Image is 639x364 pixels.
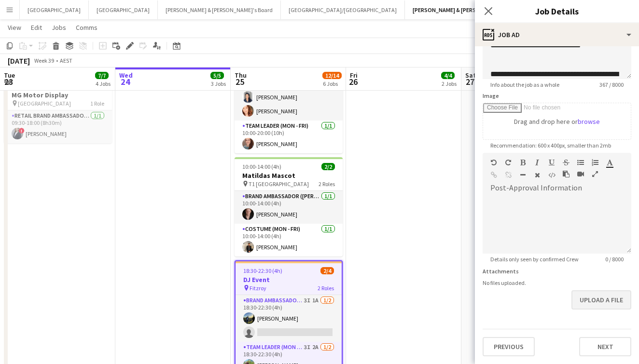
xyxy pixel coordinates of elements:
button: Paste as plain text [563,170,570,178]
button: Unordered List [577,159,584,166]
span: 26 [348,76,358,87]
app-card-role: Team Leader (Mon - Fri)1/110:00-20:00 (10h)[PERSON_NAME] [235,121,343,153]
button: [GEOGRAPHIC_DATA] [20,0,89,19]
span: Thu [235,71,247,80]
span: 27 [464,76,476,87]
button: Text Color [606,159,613,166]
span: 1 Role [90,100,104,107]
app-card-role: Brand Ambassador ([PERSON_NAME])2/210:00-20:00 (10h)[PERSON_NAME][PERSON_NAME] [235,74,343,121]
span: ! [19,128,25,134]
button: Bold [519,159,526,166]
app-job-card: 09:30-18:00 (8h30m)1/1MG Motor Display [GEOGRAPHIC_DATA]1 RoleRETAIL Brand Ambassador (Mon - Fri)... [4,77,112,143]
span: 5/5 [210,72,224,79]
span: Edit [31,23,42,32]
span: 2/2 [321,163,335,170]
span: 10:00-14:00 (4h) [242,163,281,170]
button: Undo [490,159,497,166]
div: 3 Jobs [211,80,226,87]
button: Ordered List [592,159,598,166]
span: View [8,23,21,32]
button: Upload a file [571,290,631,310]
app-card-role: Brand Ambassador ([PERSON_NAME])3I1A1/218:30-22:30 (4h)[PERSON_NAME] [236,295,342,342]
div: 4 Jobs [96,80,111,87]
span: [GEOGRAPHIC_DATA] [18,100,71,107]
div: 2 Jobs [442,80,457,87]
span: Tue [4,71,15,80]
button: Next [579,337,631,356]
div: No files uploaded. [483,279,631,286]
button: HTML Code [548,171,555,179]
div: AEST [60,57,72,64]
span: 2 Roles [319,180,335,188]
span: Fri [350,71,358,80]
button: [PERSON_NAME] & [PERSON_NAME]'s Board [405,0,532,19]
button: Strikethrough [563,159,570,166]
h3: Matildas Mascot [235,171,343,180]
button: Redo [505,159,512,166]
button: Horizontal Line [519,171,526,179]
span: T1 [GEOGRAPHIC_DATA] [249,180,309,188]
button: [PERSON_NAME] & [PERSON_NAME]'s Board [158,0,281,19]
span: Week 39 [32,57,56,64]
div: 6 Jobs [323,80,341,87]
span: 0 / 8000 [597,256,631,263]
div: Job Ad [475,23,639,46]
span: 25 [233,76,247,87]
a: Edit [27,21,46,34]
span: 18:30-22:30 (4h) [243,267,282,274]
button: [GEOGRAPHIC_DATA]/[GEOGRAPHIC_DATA] [281,0,405,19]
span: 2 Roles [318,284,334,292]
span: Recommendation: 600 x 400px, smaller than 2mb [483,142,619,149]
button: Insert video [577,170,584,178]
h3: MG Motor Display [4,91,112,99]
span: Fitzroy [250,284,266,292]
span: Comms [76,23,97,32]
span: Sat [465,71,476,80]
app-card-role: Brand Ambassador ([PERSON_NAME])1/110:00-14:00 (4h)[PERSON_NAME] [235,191,343,224]
span: 4/4 [441,72,455,79]
span: Jobs [52,23,66,32]
button: Underline [548,159,555,166]
h3: DJ Event [236,275,342,284]
label: Attachments [483,268,519,275]
span: 7/7 [95,72,109,79]
a: Comms [72,21,101,34]
div: [DATE] [8,56,30,66]
span: 24 [118,76,133,87]
app-card-role: RETAIL Brand Ambassador (Mon - Fri)1/109:30-18:00 (8h30m)![PERSON_NAME] [4,110,112,143]
a: Jobs [48,21,70,34]
span: 367 / 8000 [592,81,631,88]
app-card-role: Costume (Mon - Fri)1/110:00-14:00 (4h)[PERSON_NAME] [235,224,343,256]
span: Wed [119,71,133,80]
span: 2/4 [320,267,334,274]
span: Details only seen by confirmed Crew [483,256,586,263]
span: 23 [2,76,15,87]
a: View [4,21,25,34]
button: [GEOGRAPHIC_DATA] [89,0,158,19]
span: Info about the job as a whole [483,81,567,88]
app-job-card: 10:00-14:00 (4h)2/2Matildas Mascot T1 [GEOGRAPHIC_DATA]2 RolesBrand Ambassador ([PERSON_NAME])1/1... [235,157,343,256]
button: Clear Formatting [534,171,541,179]
span: 12/14 [322,72,342,79]
button: Fullscreen [592,170,598,178]
app-job-card: 10:00-20:00 (10h)3/3MIQ House Event Crown Towers2 RolesBrand Ambassador ([PERSON_NAME])2/210:00-2... [235,40,343,153]
h3: Job Details [475,5,639,17]
button: Italic [534,159,541,166]
button: Previous [483,337,535,356]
